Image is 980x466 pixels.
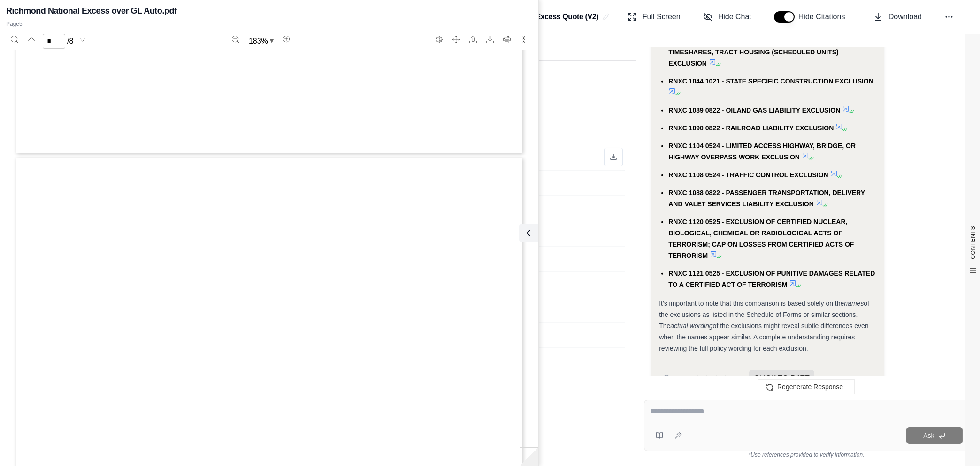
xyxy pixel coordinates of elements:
span: Regenerate Response [777,383,843,391]
span: Hide Chat [718,11,751,23]
span: RNXC 1104 0524 - LIMITED ACCESS HIGHWAY, BRIDGE, OR HIGHWAY OVERPASS WORK EXCLUSION [668,142,856,161]
button: Switch to the dark theme [432,32,447,47]
button: Search [7,32,22,47]
button: Previous page [24,32,39,47]
p: Page 5 [6,20,532,28]
button: Zoom out [228,32,243,47]
span: RNXC 1088 0822 - PASSENGER TRANSPORTATION, DELIVERY AND VALET SERVICES LIABILITY EXCLUSION [668,189,865,208]
span: Ask [923,432,934,439]
span: Hide Citations [798,11,851,23]
button: Print [499,32,514,47]
button: Zoom in [279,32,294,47]
span: Copy [672,375,685,382]
span: RNXC 1108 0524 - TRAFFIC CONTROL EXCLUSION [668,171,828,179]
button: Ask [906,427,963,444]
div: *Use references provided to verify information. [644,451,969,458]
button: Download [482,32,498,47]
span: CONTENTS [969,226,977,259]
span: RNXC 1120 0525 - EXCLUSION OF CERTIFIED NUCLEAR, BIOLOGICAL, CHEMICAL OR RADIOLOGICAL ACTS OF TER... [668,218,854,259]
span: Download [888,11,922,23]
span: of the exclusions as listed in the Schedule of Forms or similar sections. The [659,300,869,330]
em: actual wording [670,322,712,330]
span: RNXC 1090 0822 - RAILROAD LIABILITY EXCLUSION [668,124,834,132]
span: CLICK TO RATE [749,370,814,386]
input: Enter a page number [43,34,65,49]
span: RNXC 1089 0822 - OILAND GAS LIABILITY EXCLUSION [668,106,840,114]
span: RNXC 1042 1021 - ALL RESIDENTIAL CONDO, TOWNHOME, TIMESHARES, TRACT HOUSING (SCHEDULED UNITS) EXC... [668,37,855,67]
button: Regenerate Response [758,379,855,394]
button: Copy [659,369,689,388]
button: Next page [75,32,90,47]
span: Full Screen [643,11,681,23]
button: Download as Excel [604,148,623,166]
button: More actions [516,32,531,47]
em: names [844,300,864,307]
span: 183 % [249,36,268,47]
h2: Richmond National Excess over GL Auto.pdf [6,4,177,17]
span: It's important to note that this comparison is based solely on the [659,300,844,307]
button: Open file [466,32,481,47]
button: Full screen [449,32,464,47]
span: / 8 [67,36,73,47]
span: RNXC 1044 1021 - STATE SPECIFIC CONSTRUCTION EXCLUSION [668,77,873,85]
button: Download [870,8,926,26]
button: Zoom document [245,34,277,49]
button: Full Screen [624,8,684,26]
button: Hide Chat [699,8,755,26]
span: RNXC 1121 0525 - EXCLUSION OF PUNITIVE DAMAGES RELATED TO A CERTIFIED ACT OF TERRORISM [668,270,875,288]
span: of the exclusions might reveal subtle differences even when the names appear similar. A complete ... [659,322,868,352]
